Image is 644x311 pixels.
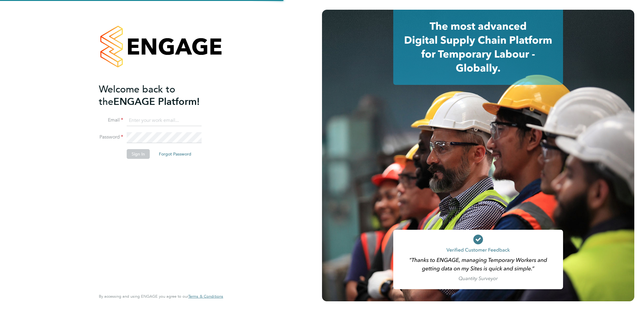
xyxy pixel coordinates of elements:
[99,294,223,299] span: By accessing and using ENGAGE you agree to our
[154,149,196,159] button: Forgot Password
[127,149,150,159] button: Sign In
[127,115,202,126] input: Enter your work email...
[99,83,217,108] h2: ENGAGE Platform!
[188,294,223,299] a: Terms & Conditions
[99,83,175,108] span: Welcome back to the
[99,134,123,140] label: Password
[99,117,123,123] label: Email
